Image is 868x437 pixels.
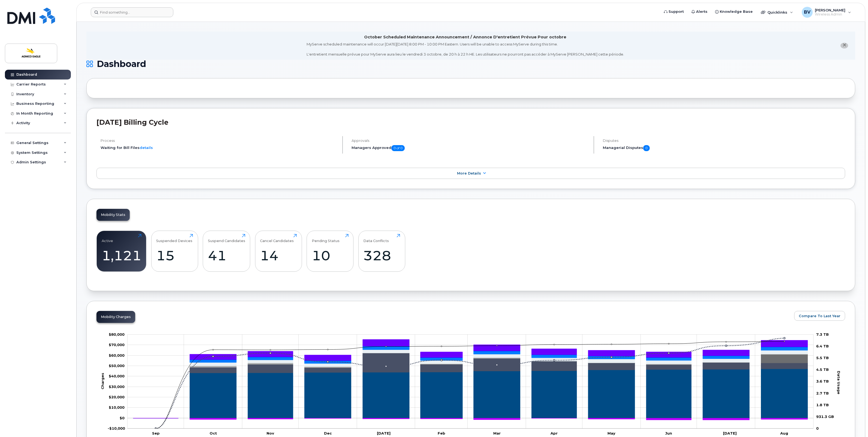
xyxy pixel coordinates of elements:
div: Suspended Devices [156,234,192,243]
div: 15 [156,247,193,264]
div: Suspend Candidates [208,234,245,243]
g: $0 [109,405,125,410]
tspan: Feb [438,431,446,435]
tspan: Apr [550,431,558,435]
div: 1,121 [102,247,141,264]
tspan: $70,000 [109,343,125,347]
tspan: $10,000 [109,405,125,410]
tspan: 7.3 TB [816,332,829,337]
tspan: Jun [665,431,672,435]
span: 0 of 0 [391,145,405,151]
g: Credits [133,418,808,420]
tspan: [DATE] [723,431,737,435]
g: $0 [109,374,125,378]
tspan: May [607,431,615,435]
g: $0 [108,426,125,430]
h4: Disputes [603,139,845,143]
button: Compare To Last Year [794,311,845,321]
div: Data Conflicts [363,234,389,243]
a: details [140,145,153,150]
tspan: Charges [100,373,105,389]
h4: Process [101,139,338,143]
div: Cancel Candidates [260,234,294,243]
tspan: 5.5 TB [816,356,829,360]
div: Active [102,234,113,243]
tspan: Nov [267,431,274,435]
g: $0 [109,353,125,357]
tspan: 4.5 TB [816,368,829,372]
span: Compare To Last Year [799,313,840,319]
tspan: 3.6 TB [816,379,829,384]
a: Pending Status10 [312,234,349,269]
g: $0 [109,395,125,399]
tspan: 1.8 TB [816,403,829,407]
tspan: $60,000 [109,353,125,357]
a: Cancel Candidates14 [260,234,297,269]
tspan: $20,000 [109,395,125,399]
div: October Scheduled Maintenance Announcement / Annonce D'entretient Prévue Pour octobre [364,34,566,40]
div: Pending Status [312,234,340,243]
tspan: $30,000 [109,384,125,389]
span: More Details [457,171,481,175]
tspan: Sep [152,431,160,435]
a: Suspended Devices15 [156,234,193,269]
h4: Approvals [352,139,589,143]
a: Active1,121 [102,234,141,269]
g: $0 [109,332,125,337]
h5: Managerial Disputes [603,145,845,151]
tspan: $50,000 [109,363,125,368]
h2: [DATE] Billing Cycle [96,118,845,126]
tspan: 0 [816,426,819,430]
tspan: Data Usage [837,371,841,394]
div: 328 [363,247,400,264]
g: $0 [109,343,125,347]
div: MyServe scheduled maintenance will occur [DATE][DATE] 8:00 PM - 10:00 PM Eastern. Users will be u... [307,42,624,57]
h5: Managers Approved [352,145,589,151]
tspan: 931.3 GB [816,414,834,419]
span: 0 [643,145,650,151]
button: close notification [840,43,848,48]
tspan: -$10,000 [108,426,125,430]
g: $0 [109,384,125,389]
tspan: $80,000 [109,332,125,337]
tspan: 6.4 TB [816,344,829,348]
div: 14 [260,247,297,264]
div: 41 [208,247,245,264]
span: Dashboard [97,60,146,68]
g: Rate Plan [133,369,808,418]
tspan: 2.7 TB [816,391,829,395]
tspan: Oct [210,431,217,435]
tspan: $40,000 [109,374,125,378]
tspan: Aug [780,431,788,435]
a: Suspend Candidates41 [208,234,245,269]
tspan: Dec [324,431,332,435]
li: Waiting for Bill Files [101,145,338,150]
g: $0 [109,363,125,368]
div: 10 [312,247,349,264]
a: Data Conflicts328 [363,234,400,269]
tspan: Mar [493,431,501,435]
tspan: $0 [120,416,125,420]
tspan: [DATE] [377,431,391,435]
